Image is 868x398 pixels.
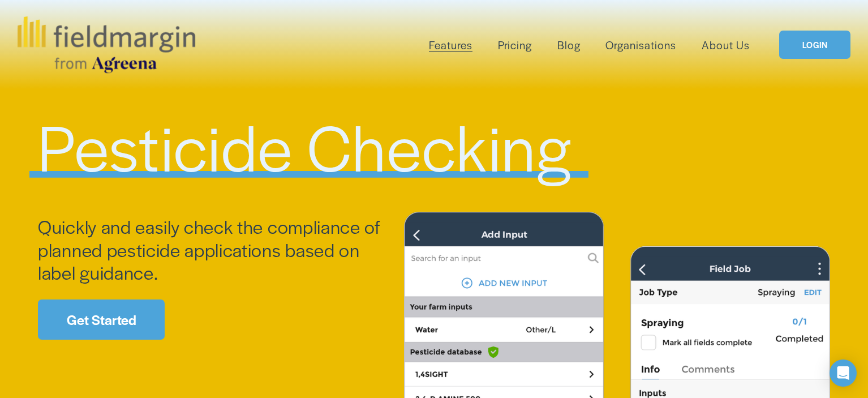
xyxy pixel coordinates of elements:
img: fieldmargin.com [18,16,195,73]
a: folder dropdown [429,36,472,54]
span: Quickly and easily check the compliance of planned pesticide applications based on label guidance. [38,213,384,285]
span: Features [429,37,472,53]
a: Organisations [605,36,676,54]
a: LOGIN [779,31,850,59]
span: Pesticide Checking [38,100,572,190]
a: Blog [557,36,581,54]
a: Get Started [38,299,165,340]
a: Pricing [498,36,532,54]
a: About Us [702,36,750,54]
div: Open Intercom Messenger [830,360,857,387]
